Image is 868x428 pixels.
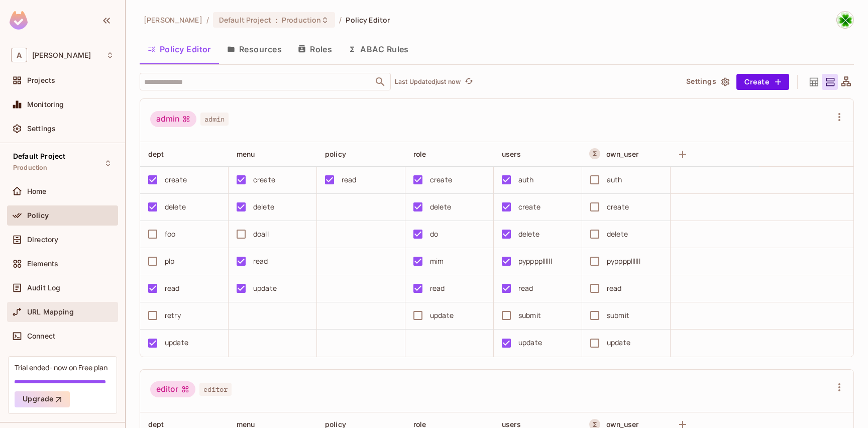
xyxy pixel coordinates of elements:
div: create [430,174,452,185]
span: Settings [27,125,56,133]
span: A [11,48,27,62]
button: ABAC Rules [340,37,417,62]
div: update [607,337,630,348]
div: delete [430,201,451,212]
p: Last Updated just now [395,78,461,86]
div: read [607,283,622,294]
li: / [206,15,209,25]
div: retry [165,310,181,321]
div: pyppppllllll [607,256,640,267]
span: role [413,150,426,158]
div: delete [607,229,628,240]
span: Click to refresh data [461,76,475,88]
span: own_user [606,150,638,158]
div: auth [518,174,534,185]
div: update [430,310,454,321]
div: delete [165,201,186,212]
span: Workspace: andy [32,51,91,59]
div: submit [518,310,541,321]
span: Projects [27,76,55,84]
div: pyppppllllll [518,256,552,267]
span: Connect [27,332,55,340]
div: create [607,201,629,212]
div: update [253,283,277,294]
span: the active workspace [144,15,202,25]
div: read [518,283,533,294]
span: menu [237,150,255,158]
span: users [502,150,521,158]
img: SReyMgAAAABJRU5ErkJggg== [10,11,28,30]
button: Create [736,74,789,90]
div: create [165,174,187,185]
button: Open [373,75,387,89]
span: Audit Log [27,284,60,292]
div: read [430,283,445,294]
div: read [165,283,180,294]
span: Production [13,164,48,172]
span: Elements [27,260,58,268]
span: dept [148,150,164,158]
span: : [275,16,278,24]
div: delete [518,229,539,240]
div: do [430,229,438,240]
div: Trial ended- now on Free plan [15,363,107,372]
div: submit [607,310,629,321]
li: / [339,15,342,25]
span: admin [200,113,229,126]
div: update [165,337,188,348]
span: policy [325,150,346,158]
span: Policy Editor [346,15,390,25]
div: auth [607,174,622,185]
div: delete [253,201,274,212]
button: Settings [682,74,732,90]
span: URL Mapping [27,308,74,316]
div: editor [150,381,195,397]
button: A Resource Set is a dynamically conditioned resource, defined by real-time criteria. [589,148,600,159]
button: refresh [463,76,475,88]
div: admin [150,111,196,127]
div: mim [430,256,444,267]
div: foo [165,229,175,240]
div: create [518,201,540,212]
button: Upgrade [15,391,70,407]
span: Home [27,187,47,195]
span: editor [199,383,232,396]
img: dajiang [837,12,853,28]
div: read [342,174,357,185]
div: read [253,256,268,267]
span: refresh [465,77,473,87]
div: update [518,337,542,348]
div: plp [165,256,174,267]
span: Directory [27,236,58,244]
button: Policy Editor [140,37,219,62]
span: Default Project [13,152,65,160]
span: Policy [27,211,49,220]
div: doall [253,229,269,240]
span: Default Project [219,15,271,25]
button: Roles [290,37,340,62]
span: Monitoring [27,100,64,109]
div: create [253,174,275,185]
button: Resources [219,37,290,62]
span: Production [282,15,321,25]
